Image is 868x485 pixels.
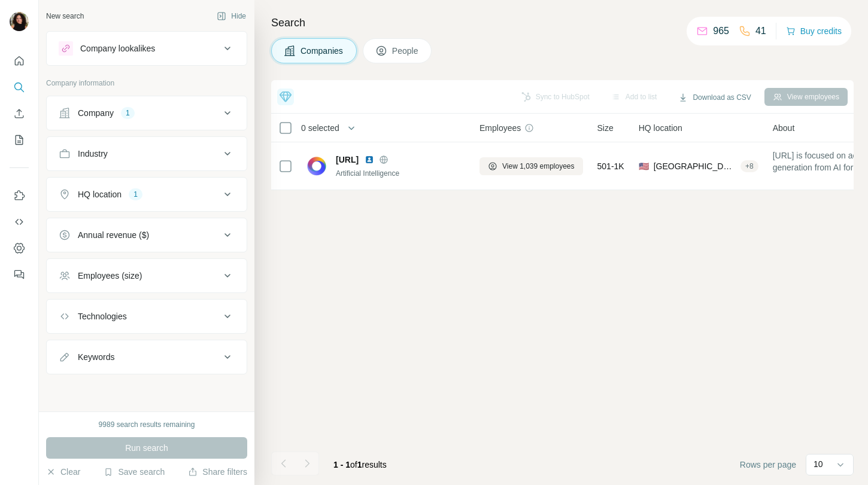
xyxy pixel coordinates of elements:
div: Keywords [78,351,114,363]
p: 965 [713,24,729,38]
button: Search [10,77,29,98]
button: Employees (size) [47,261,247,290]
button: Save search [104,466,165,478]
span: About [773,122,795,134]
button: View 1,039 employees [479,157,583,175]
button: Enrich CSV [10,103,29,124]
div: 1 [129,189,142,200]
span: View 1,039 employees [502,161,575,172]
button: Quick start [10,50,29,72]
img: Avatar [10,12,29,31]
button: HQ location1 [47,180,247,209]
button: Clear [46,466,80,478]
button: Buy credits [786,23,842,39]
div: HQ location [78,188,122,200]
div: 1 [121,108,135,118]
h4: Search [271,14,854,31]
button: Company1 [47,99,247,127]
button: Download as CSV [670,89,759,106]
span: Size [597,122,614,134]
p: 41 [755,24,766,38]
span: of [350,460,357,469]
div: Company [78,107,114,119]
div: Artificial Intelligence [336,168,465,179]
span: results [333,460,387,469]
button: Use Surfe on LinkedIn [10,185,29,206]
button: Hide [208,7,254,25]
span: HQ location [639,122,682,134]
span: [URL] [336,154,359,166]
div: 9989 search results remaining [99,419,195,430]
div: Annual revenue ($) [78,229,149,241]
button: Feedback [10,264,29,285]
div: Company lookalikes [80,42,155,54]
span: Rows per page [740,459,796,471]
button: Annual revenue ($) [47,221,247,249]
div: + 8 [740,161,758,172]
img: LinkedIn logo [365,155,374,164]
button: Dashboard [10,237,29,259]
span: Employees [479,122,521,134]
button: Company lookalikes [47,34,247,63]
span: People [392,45,420,57]
span: 0 selected [301,122,339,134]
span: 1 [357,460,362,469]
button: My lists [10,129,29,151]
p: 10 [814,458,823,470]
button: Use Surfe API [10,211,29,233]
span: [GEOGRAPHIC_DATA], [US_STATE] [654,160,736,172]
span: Companies [301,45,344,57]
div: New search [46,11,84,22]
button: Technologies [47,302,247,331]
button: Share filters [188,466,247,478]
span: 501-1K [597,160,624,172]
p: Company information [46,78,247,89]
button: Keywords [47,343,247,371]
div: Industry [78,148,108,160]
span: 🇺🇸 [639,160,649,172]
button: Industry [47,139,247,168]
img: Logo of kore.ai [307,157,326,176]
div: Employees (size) [78,270,142,282]
span: 1 - 1 [333,460,350,469]
div: Technologies [78,310,127,322]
